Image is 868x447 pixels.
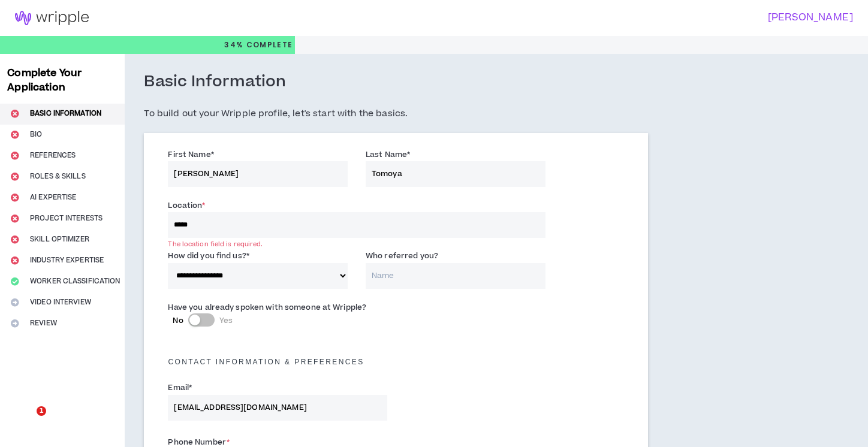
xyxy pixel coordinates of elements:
input: Last Name [366,161,545,187]
h5: To build out your Wripple profile, let's start with the basics. [144,107,648,121]
input: Name [366,263,545,289]
iframe: Intercom live chat [12,406,41,435]
h3: Complete Your Application [2,66,122,95]
label: Who referred you? [366,246,438,265]
label: Have you already spoken with someone at Wripple? [168,298,366,317]
h3: [PERSON_NAME] [427,12,854,23]
label: Location [168,196,205,215]
span: Complete [243,40,293,50]
input: Enter Email [168,395,387,421]
p: 34% [224,36,293,54]
span: 1 [37,406,46,416]
label: Email [168,378,192,397]
div: The location field is required. [168,240,545,249]
label: First Name [168,145,213,164]
span: Yes [219,315,233,326]
span: No [173,315,183,326]
label: How did you find us? [168,246,249,265]
h5: Contact Information & preferences [159,358,633,366]
label: Last Name [366,145,410,164]
input: First Name [168,161,348,187]
button: NoYes [188,313,215,327]
h3: Basic Information [144,72,286,92]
